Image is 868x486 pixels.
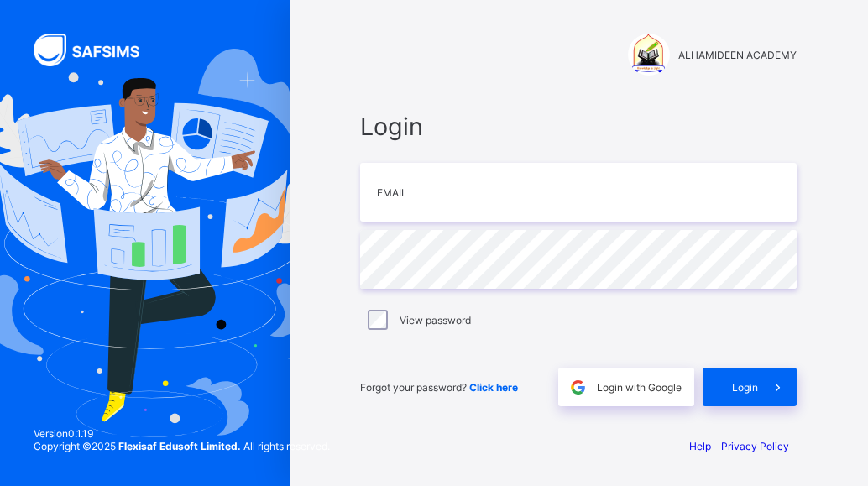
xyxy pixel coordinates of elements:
[678,49,797,61] span: ALHAMIDEEN ACADEMY
[689,440,711,452] a: Help
[34,427,330,440] span: Version 0.1.19
[469,381,518,394] a: Click here
[400,314,471,327] label: View password
[597,381,682,394] span: Login with Google
[34,34,159,66] img: SAFSIMS Logo
[360,381,518,394] span: Forgot your password?
[732,381,758,394] span: Login
[721,440,789,452] a: Privacy Policy
[360,112,797,141] span: Login
[568,378,588,397] img: google.396cfc9801f0270233282035f929180a.svg
[118,440,241,452] strong: Flexisaf Edusoft Limited.
[34,440,330,452] span: Copyright © 2025 All rights reserved.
